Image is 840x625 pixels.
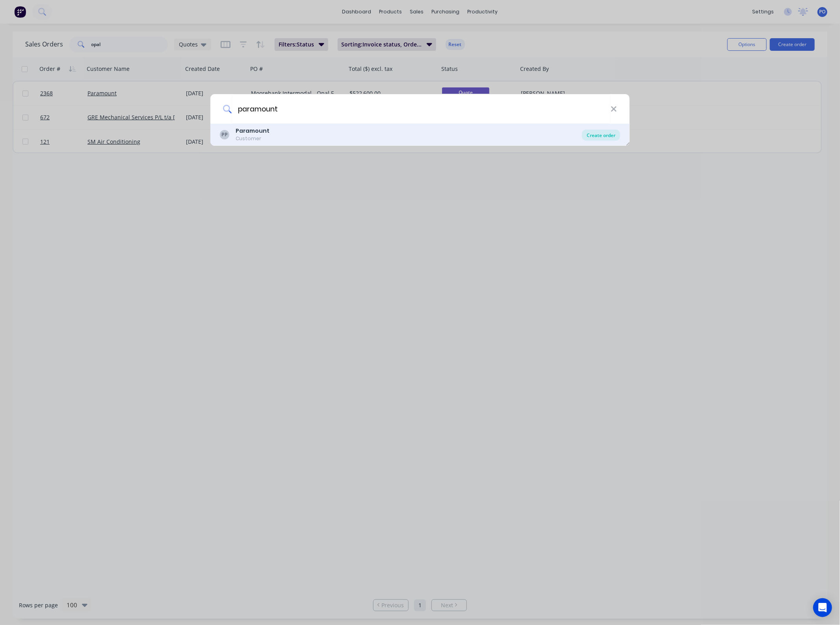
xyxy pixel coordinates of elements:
[236,127,269,135] b: Paramount
[582,130,620,141] div: Create order
[232,94,611,124] input: Enter a customer name to create a new order...
[236,135,269,142] div: Customer
[220,130,229,139] div: PP
[813,598,832,617] div: Open Intercom Messenger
